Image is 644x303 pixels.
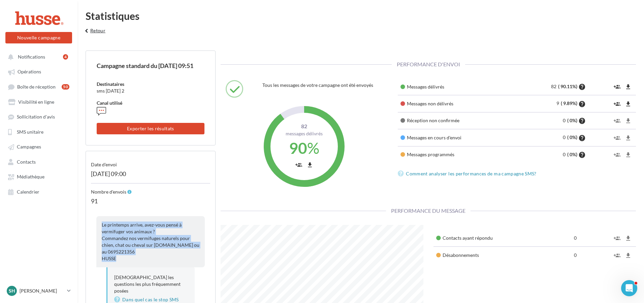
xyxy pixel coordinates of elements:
[625,83,632,90] i: file_download
[614,235,620,242] i: group_add
[97,62,204,70] div: Campagne standard du [DATE] 09:51
[4,110,73,123] a: Sollicitation d'avis
[97,88,204,94] div: sms [DATE] 2
[4,140,73,153] a: Campagnes
[286,131,323,136] span: Messages délivrés
[17,144,41,150] span: Campagnes
[17,114,55,120] span: Sollicitation d'avis
[63,54,68,60] div: 4
[17,159,36,165] span: Contacts
[623,249,633,261] button: file_download
[563,134,567,140] span: 0
[18,54,45,60] span: Notifications
[567,134,577,140] span: ( 0%)
[567,117,577,123] span: ( 0%)
[612,98,622,109] button: group_add
[623,81,633,92] button: file_download
[578,117,586,124] i: help
[398,78,516,95] td: Messages délivrés
[307,162,313,168] i: file_download
[97,123,204,134] button: Exporter les résultats
[91,189,126,195] span: Nombre d'envois
[62,84,69,90] div: 50
[625,151,632,158] i: file_download
[623,149,633,160] button: file_download
[612,81,622,92] button: group_add
[614,151,620,158] i: group_add
[625,252,632,259] i: file_download
[623,132,633,143] button: file_download
[614,135,620,141] i: group_add
[294,159,304,170] button: group_add
[4,156,73,168] a: Contacts
[97,81,124,87] span: Destinataires
[623,233,633,244] button: file_download
[9,288,15,294] span: SH
[625,101,632,107] i: file_download
[86,11,636,21] div: Statistiques
[18,99,54,105] span: Visibilité en ligne
[276,137,333,159] div: %
[578,83,586,90] i: help
[612,233,622,244] button: group_add
[4,186,73,198] a: Calendrier
[623,98,633,109] button: file_download
[563,151,567,157] span: 0
[398,146,516,163] td: Messages programmés
[433,247,561,264] td: Désabonnements
[17,189,39,195] span: Calendrier
[17,84,56,90] span: Boîte de réception
[305,159,315,170] button: file_download
[386,207,471,214] span: Performance du message
[574,235,578,241] span: 0
[276,123,333,130] span: 82
[558,83,577,89] span: ( 90.11%)
[623,115,633,126] button: file_download
[5,284,72,297] a: SH [PERSON_NAME]
[614,101,620,107] i: group_add
[614,252,620,259] i: group_add
[4,65,73,77] a: Opérations
[578,151,586,158] i: help
[398,129,516,146] td: Messages en cours d'envoi
[4,50,71,63] button: Notifications 4
[91,168,210,184] div: [DATE] 09:00
[612,132,622,143] button: group_add
[612,115,622,126] button: group_add
[551,83,558,89] span: 82
[5,32,72,43] button: Nouvelle campagne
[91,195,210,211] div: 91
[20,288,64,294] p: [PERSON_NAME]
[612,249,622,261] button: group_add
[289,139,307,157] span: 90
[295,162,302,168] i: group_add
[567,151,577,157] span: ( 0%)
[80,26,108,40] button: Retour
[4,126,73,138] a: SMS unitaire
[4,96,73,108] a: Visibilité en ligne
[97,100,122,106] span: Canal utilisé
[4,80,73,93] a: Boîte de réception50
[614,83,620,90] i: group_add
[114,274,188,294] p: [DEMOGRAPHIC_DATA] les questions les plus fréquemment posées
[561,100,577,106] span: ( 9.89%)
[17,174,44,180] span: Médiathèque
[262,80,388,90] div: Tous les messages de votre campagne ont été envoyés
[18,69,41,75] span: Opérations
[625,135,632,141] i: file_download
[398,170,539,178] a: Comment analyser les performances de ma campagne SMS?
[17,129,43,135] span: SMS unitaire
[612,149,622,160] button: group_add
[398,112,516,129] td: Réception non confirmée
[574,252,578,258] span: 0
[91,156,210,168] div: Date d'envoi
[621,280,637,296] iframe: Intercom live chat
[398,95,516,112] td: Messages non délivrés
[102,222,199,261] span: Le printemps arrive, avez-vous pensé à vermifuger vos animaux ? Commandez nos vermifuges naturels...
[578,101,586,107] i: help
[614,117,620,124] i: group_add
[433,230,561,247] td: Contacts ayant répondu
[625,235,632,242] i: file_download
[392,61,465,67] span: Performance d'envoi
[563,117,567,123] span: 0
